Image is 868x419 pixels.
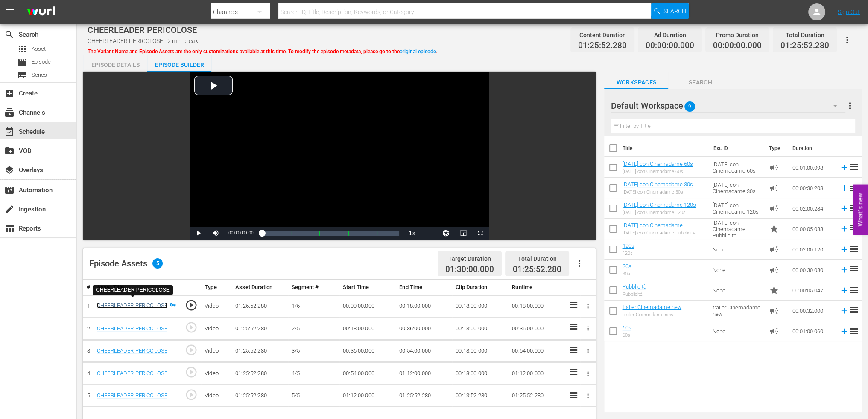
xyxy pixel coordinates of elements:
td: 00:36:00.000 [396,318,452,340]
span: Ingestion [4,204,15,214]
td: trailer Cinemadame new [709,301,766,321]
span: 9 [685,98,696,116]
span: reorder [849,305,859,315]
span: Promo [769,285,779,295]
div: [DATE] con Cinemadame 120s [622,210,696,215]
div: [DATE] con Cinemadame Pubblicita [622,230,706,236]
td: 00:00:00.000 [339,295,396,318]
a: [DATE] con Cinemadame 30s [622,181,693,188]
div: Total Duration [780,29,829,41]
div: [DATE] con Cinemadame 60s [622,169,693,174]
td: [DATE] con Cinemadame 30s [709,178,766,198]
span: VOD [4,146,15,156]
a: [DATE] con Cinemadame 120s [622,202,696,208]
button: Mute [207,227,224,240]
span: The Variant Name and Episode Assets are the only customizations available at this time. To modify... [88,49,437,55]
span: Workspaces [604,77,668,88]
a: CHEERLEADER PERICOLOSE [97,370,167,376]
span: play_circle_outline [185,388,198,401]
td: Video [201,295,232,318]
td: 1 [83,295,94,318]
td: 01:12:00.000 [339,384,396,407]
a: [DATE] con Cinemadame Pubblicita [622,222,686,235]
span: menu [5,7,15,17]
td: 01:25:52.280 [232,384,288,407]
span: Overlays [4,165,15,175]
td: 2/5 [288,318,339,340]
span: movie [17,57,27,67]
button: Play [190,227,207,240]
span: play_circle_outline [185,299,198,312]
div: trailer Cinemadame new [622,312,681,318]
span: Ad [769,183,779,193]
div: Pubblicità [622,292,646,297]
span: Asset [17,44,27,54]
span: Search [668,77,732,88]
span: Ad [769,203,779,214]
td: 00:18:00.000 [452,295,509,318]
span: reorder [849,182,859,193]
svg: Add to Episode [839,183,849,193]
span: reorder [849,285,859,295]
th: Clip Duration [452,280,509,295]
div: 30s [622,271,631,277]
th: # [83,280,94,295]
span: Ad [769,162,779,173]
span: 00:00:00.000 [646,41,694,51]
td: None [709,260,766,280]
div: Episode Assets [89,258,163,269]
td: 00:36:00.000 [509,318,565,340]
a: 60s [622,324,631,331]
svg: Add to Episode [839,163,849,172]
span: Ad [769,326,779,336]
button: Search [651,3,689,19]
span: play_circle_outline [185,344,198,356]
td: 00:13:52.280 [452,384,509,407]
a: trailer Cinemadame new [622,304,681,310]
a: CHEERLEADER PERICOLOSE [97,302,167,309]
span: reorder [849,326,859,336]
th: Type [201,280,232,295]
div: Target Duration [445,253,494,265]
a: 120s [622,243,634,249]
td: 00:18:00.000 [509,295,565,318]
div: 120s [622,251,634,256]
td: 3/5 [288,340,339,362]
td: 01:25:52.280 [232,362,288,385]
span: Channels [4,107,15,118]
td: 00:18:00.000 [339,318,396,340]
td: 00:01:00.060 [789,321,836,341]
span: Asset [32,45,46,53]
td: 00:36:00.000 [339,340,396,362]
td: Video [201,384,232,407]
td: Video [201,318,232,340]
button: more_vert [845,95,855,116]
th: Start Time [339,280,396,295]
td: 01:25:52.280 [509,384,565,407]
a: 30s [622,263,631,269]
td: 00:54:00.000 [509,340,565,362]
span: CHEERLEADER PERICOLOSE [88,25,197,35]
span: 01:25:52.280 [578,41,627,51]
td: 4 [83,362,94,385]
td: 00:18:00.000 [452,362,509,385]
button: Picture-in-Picture [455,227,472,240]
div: Content Duration [578,29,627,41]
span: Search [4,29,15,40]
svg: Add to Episode [839,224,849,234]
div: CHEERLEADER PERICOLOSE [96,286,169,294]
th: Duration [787,136,839,160]
td: 01:12:00.000 [396,362,452,385]
td: 00:00:05.047 [789,280,836,301]
td: 00:02:00.234 [789,198,836,219]
span: Create [4,88,15,98]
a: CHEERLEADER PERICOLOSE [97,325,167,332]
button: Episode Details [83,55,147,72]
td: 00:00:05.038 [789,219,836,239]
span: reorder [849,223,859,234]
span: reorder [849,203,859,213]
td: [DATE] con Cinemadame 120s [709,198,766,219]
span: play_circle_outline [185,366,198,379]
svg: Add to Episode [839,204,849,213]
td: 00:54:00.000 [339,362,396,385]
